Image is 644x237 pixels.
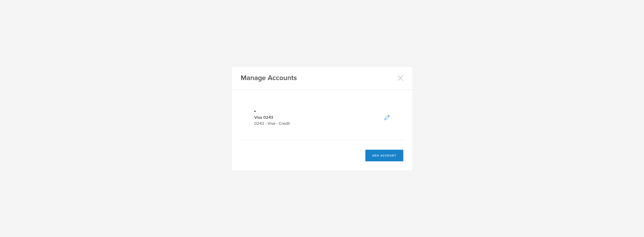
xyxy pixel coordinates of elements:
[621,215,644,237] iframe: Chat Widget
[365,150,403,161] button: add account
[254,114,390,120] h3: Visa 0243
[254,120,390,126] p: 0243 - Visa - Credit
[241,73,297,83] h1: Manage Accounts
